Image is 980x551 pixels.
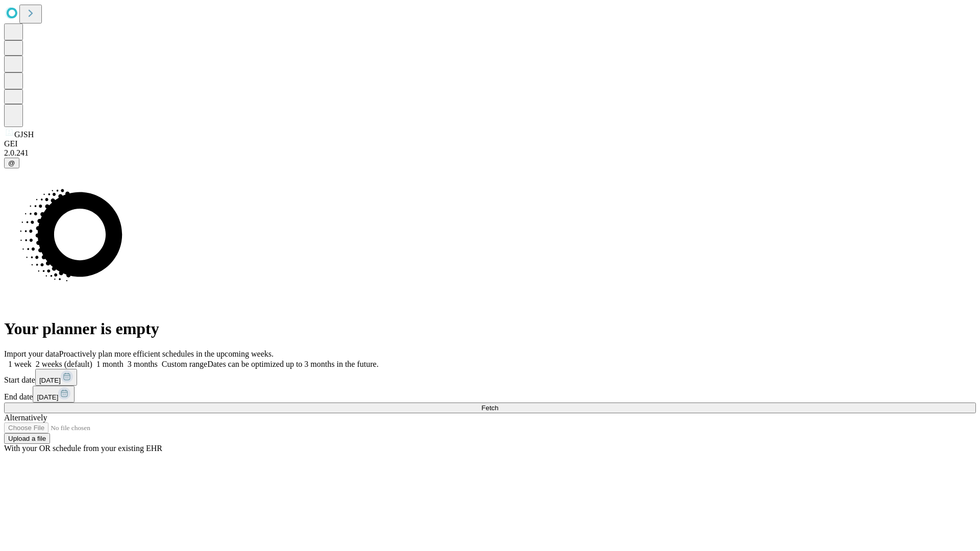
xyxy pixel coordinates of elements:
div: GEI [4,139,976,148]
button: [DATE] [35,369,77,386]
span: Import your data [4,349,59,358]
span: [DATE] [39,377,61,384]
button: Upload a file [4,433,50,444]
span: Dates can be optimized up to 3 months in the future. [207,360,378,368]
span: @ [8,159,15,167]
span: 1 month [96,360,124,368]
span: Alternatively [4,413,47,422]
span: Proactively plan more efficient schedules in the upcoming weeks. [59,349,274,358]
button: Fetch [4,403,976,413]
div: Start date [4,369,976,386]
button: [DATE] [33,386,75,403]
span: GJSH [14,130,34,139]
button: @ [4,158,19,168]
span: 2 weeks (default) [36,360,92,368]
span: 1 week [8,360,32,368]
span: With your OR schedule from your existing EHR [4,444,162,453]
span: Custom range [162,360,207,368]
div: End date [4,386,976,403]
div: 2.0.241 [4,148,976,158]
h1: Your planner is empty [4,319,976,338]
span: [DATE] [37,393,58,401]
span: 3 months [128,360,158,368]
span: Fetch [481,404,498,412]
